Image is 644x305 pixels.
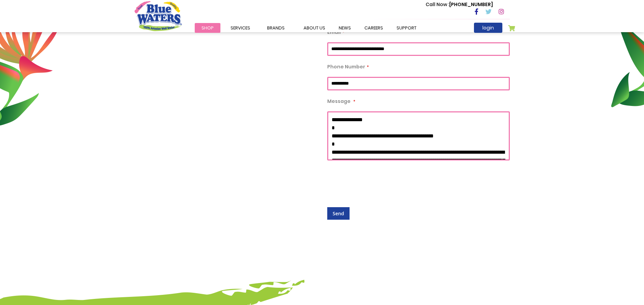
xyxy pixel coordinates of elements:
a: support [390,23,423,33]
a: careers [358,23,390,33]
a: about us [297,23,332,33]
span: Message [327,98,351,105]
span: Send [333,210,344,217]
span: Call Now : [426,1,449,8]
span: Services [231,25,250,31]
a: store logo [135,1,182,31]
button: Send [327,207,350,220]
a: News [332,23,358,33]
span: Phone Number [327,63,365,70]
iframe: reCAPTCHA [327,167,430,194]
a: login [474,23,502,33]
p: [PHONE_NUMBER] [426,1,493,8]
span: Shop [201,25,214,31]
span: Email [327,29,341,36]
span: Brands [267,25,285,31]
